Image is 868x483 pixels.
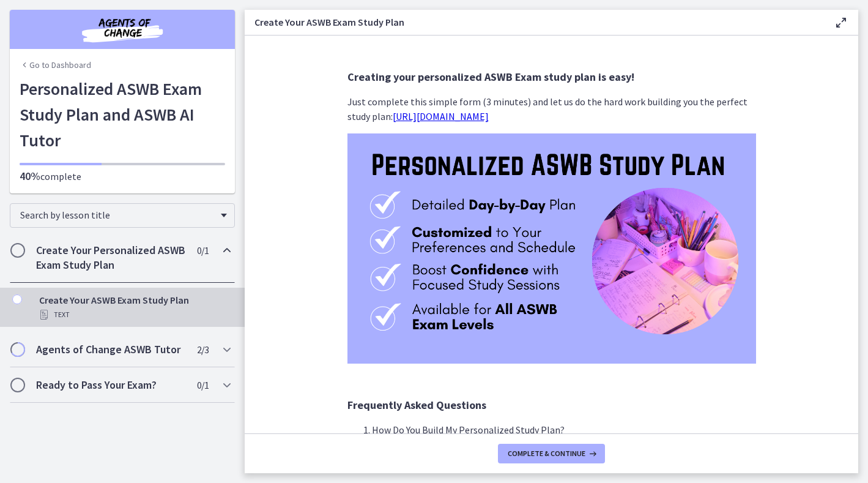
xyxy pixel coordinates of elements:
button: Complete & continue [498,444,605,463]
p: Just complete this simple form (3 minutes) and let us do the hard work building you the perfect s... [347,94,756,124]
div: Search by lesson title [10,203,235,228]
span: 0 / 1 [197,243,209,258]
p: complete [20,169,225,184]
a: [URL][DOMAIN_NAME] [393,110,489,122]
span: 0 / 1 [197,378,209,392]
h2: Create Your Personalized ASWB Exam Study Plan [36,243,185,272]
div: Text [39,307,230,322]
span: Complete & continue [508,449,585,459]
span: Frequently Asked Questions [347,398,486,412]
h2: Agents of Change ASWB Tutor [36,342,185,357]
li: How Do You Build My Personalized Study Plan? [372,422,756,481]
span: Creating your personalized ASWB Exam study plan is easy! [347,70,634,84]
img: Personalized_ASWB_Plan_.png [347,133,756,364]
span: 2 / 3 [197,342,209,357]
img: Agents of Change [49,15,196,44]
div: Create Your ASWB Exam Study Plan [39,293,230,322]
a: Go to Dashboard [20,59,91,71]
span: Search by lesson title [20,209,215,221]
h1: Personalized ASWB Exam Study Plan and ASWB AI Tutor [20,76,225,153]
h3: Create Your ASWB Exam Study Plan [254,15,814,29]
h2: Ready to Pass Your Exam? [36,378,185,392]
span: 40% [20,169,40,183]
